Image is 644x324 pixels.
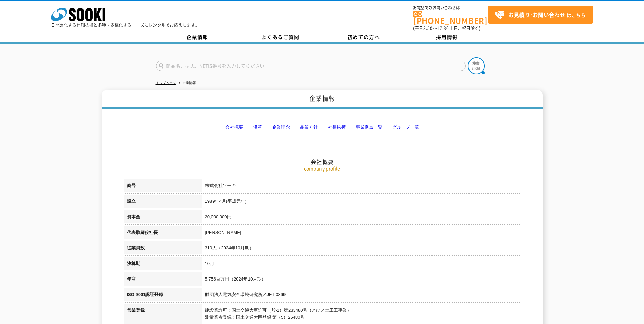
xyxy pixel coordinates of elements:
a: 初めての方へ [322,32,405,42]
a: 社長挨拶 [328,125,346,130]
span: 17:30 [437,25,449,31]
a: お見積り･お問い合わせはこちら [488,6,593,24]
span: (平日 ～ 土日、祝日除く) [413,25,480,31]
th: 従業員数 [124,241,202,257]
a: トップページ [156,81,176,85]
td: 1989年4月(平成元年) [202,195,521,210]
a: よくあるご質問 [239,32,322,42]
input: 商品名、型式、NETIS番号を入力してください [156,61,466,71]
h1: 企業情報 [102,90,543,109]
a: [PHONE_NUMBER] [413,11,488,24]
td: 310人（2024年10月期） [202,241,521,257]
a: 採用情報 [405,32,489,42]
td: 株式会社ソーキ [202,179,521,195]
th: 決算期 [124,257,202,272]
span: お電話でのお問い合わせは [413,6,488,10]
td: 20,000,000円 [202,210,521,226]
td: [PERSON_NAME] [202,226,521,241]
span: はこちら [495,10,586,20]
h2: 会社概要 [124,90,521,165]
a: 企業理念 [272,125,290,130]
a: 会社概要 [225,125,243,130]
th: 代表取締役社長 [124,226,202,241]
th: 設立 [124,195,202,210]
td: 5,756百万円（2024年10月期） [202,272,521,288]
th: ISO 9001認証登録 [124,288,202,304]
th: 資本金 [124,210,202,226]
li: 企業情報 [177,79,196,87]
a: 品質方針 [300,125,318,130]
img: btn_search.png [468,57,485,74]
th: 商号 [124,179,202,195]
a: グループ一覧 [392,125,419,130]
p: company profile [124,165,521,172]
strong: お見積り･お問い合わせ [508,11,565,19]
span: 初めての方へ [347,33,380,41]
td: 10月 [202,257,521,272]
a: 事業拠点一覧 [356,125,382,130]
a: 企業情報 [156,32,239,42]
p: 日々進化する計測技術と多種・多様化するニーズにレンタルでお応えします。 [51,23,200,27]
th: 年商 [124,272,202,288]
td: 財団法人電気安全環境研究所／JET-0869 [202,288,521,304]
span: 8:50 [423,25,433,31]
a: 沿革 [253,125,262,130]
